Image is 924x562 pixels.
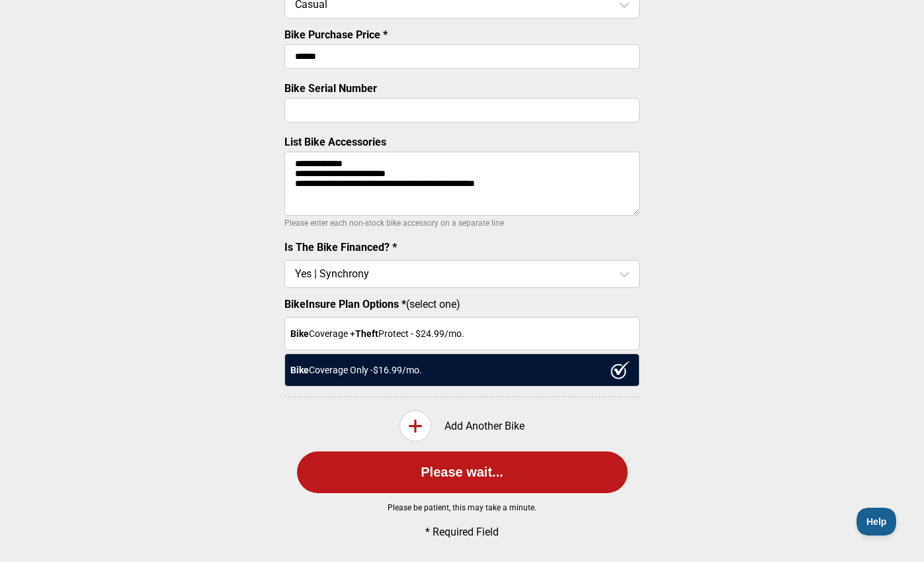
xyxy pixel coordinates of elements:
[284,298,640,310] label: (select one)
[610,361,630,379] img: ux1sgP1Haf775SAghJI38DyDlYP+32lKFAAAAAElFTkSuQmCC
[290,328,309,339] strong: Bike
[284,136,386,148] label: List Bike Accessories
[355,328,378,339] strong: Theft
[307,526,618,538] p: * Required Field
[284,215,640,231] p: Please enter each non-stock bike accessory on a separate line
[284,28,388,41] label: Bike Purchase Price *
[284,298,406,310] strong: BikeInsure Plan Options *
[297,451,628,493] button: Please wait...
[857,508,898,536] iframe: Toggle Customer Support
[284,353,640,387] div: Coverage Only - $16.99 /mo.
[284,241,397,254] label: Is The Bike Financed? *
[290,365,309,375] strong: Bike
[264,503,661,512] p: Please be patient, this may take a minute.
[284,317,640,350] div: Coverage + Protect - $ 24.99 /mo.
[284,82,377,95] label: Bike Serial Number
[284,410,640,442] div: Add Another Bike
